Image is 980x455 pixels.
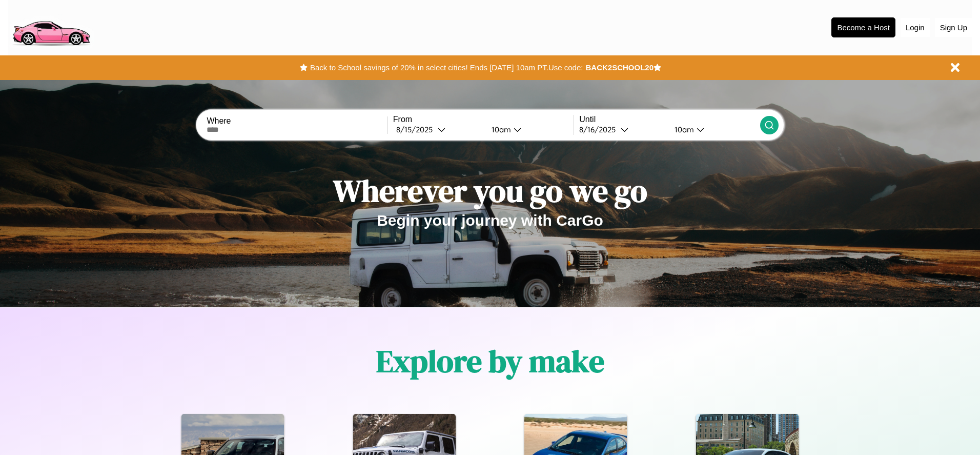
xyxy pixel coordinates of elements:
img: logo [8,5,94,48]
button: Back to School savings of 20% in select cities! Ends [DATE] 10am PT.Use code: [308,61,585,75]
div: 10am [486,125,514,134]
button: 10am [666,124,760,135]
div: 8 / 16 / 2025 [579,125,621,134]
button: 10am [483,124,574,135]
div: 10am [669,125,697,134]
button: 8/15/2025 [393,124,483,135]
label: Where [207,116,387,126]
button: Login [901,18,930,37]
label: Until [579,115,760,124]
b: BACK2SCHOOL20 [585,63,654,72]
div: 8 / 15 / 2025 [396,125,438,134]
button: Sign Up [935,18,972,37]
h1: Explore by make [376,340,604,382]
button: Become a Host [831,17,895,37]
label: From [393,115,574,124]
